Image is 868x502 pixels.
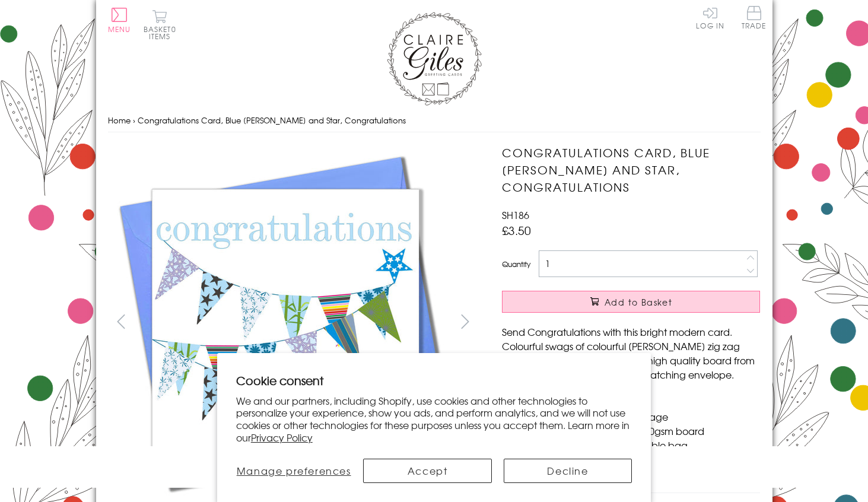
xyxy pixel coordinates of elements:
[363,459,491,483] button: Accept
[387,12,482,106] img: Claire Giles Greetings Cards
[251,430,313,444] a: Privacy Policy
[502,144,760,195] h1: Congratulations Card, Blue [PERSON_NAME] and Star, Congratulations
[108,24,131,34] span: Menu
[605,296,672,308] span: Add to Basket
[742,6,767,31] a: Trade
[108,8,131,33] button: Menu
[236,459,352,483] button: Manage preferences
[502,291,760,313] button: Add to Basket
[108,144,464,500] img: Congratulations Card, Blue Bunting and Star, Congratulations
[133,115,135,126] span: ›
[108,115,131,126] a: Home
[502,222,531,239] span: £3.50
[452,308,478,335] button: next
[502,259,530,269] label: Quantity
[236,372,632,389] h2: Cookie consent
[144,9,176,40] button: Basket0 items
[138,115,406,126] span: Congratulations Card, Blue [PERSON_NAME] and Star, Congratulations
[742,6,767,29] span: Trade
[108,308,135,335] button: prev
[502,325,760,382] p: Send Congratulations with this bright modern card. Colourful swags of colourful [PERSON_NAME] zig...
[696,6,724,29] a: Log In
[149,24,176,42] span: 0 items
[504,459,632,483] button: Decline
[237,463,351,478] span: Manage preferences
[108,109,761,133] nav: breadcrumbs
[502,208,529,222] span: SH186
[236,395,632,444] p: We and our partners, including Shopify, use cookies and other technologies to personalize your ex...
